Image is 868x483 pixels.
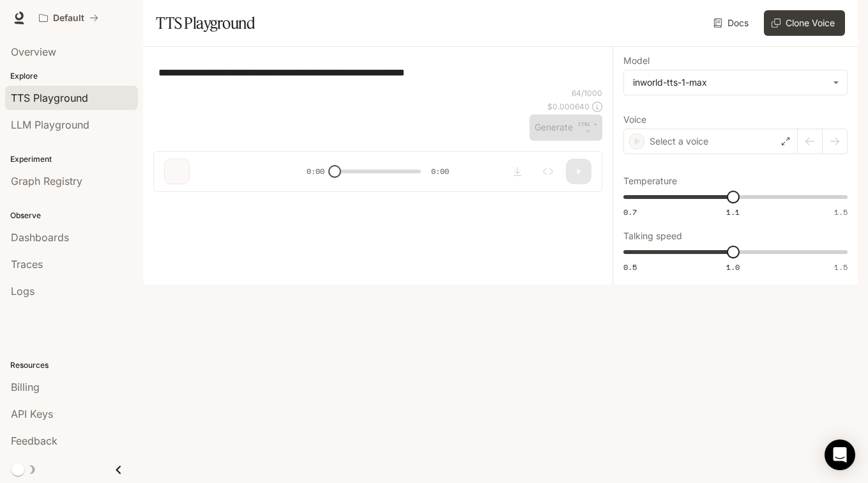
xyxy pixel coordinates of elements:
span: 0.5 [623,262,637,273]
div: inworld-tts-1-max [633,76,826,89]
p: Default [53,13,84,24]
p: Voice [623,115,646,124]
div: inworld-tts-1-max [624,70,847,95]
h1: TTS Playground [156,10,255,36]
button: Clone Voice [764,10,845,36]
span: 1.5 [834,262,848,273]
a: Docs [711,10,754,36]
span: 1.1 [726,207,740,218]
p: Select a voice [650,135,708,148]
button: All workspaces [33,5,104,31]
p: $ 0.000640 [547,101,590,112]
p: Model [623,56,650,65]
span: 0.7 [623,207,637,218]
p: Talking speed [623,232,682,241]
p: 64 / 1000 [572,88,602,99]
span: 1.0 [726,262,740,273]
p: Temperature [623,177,677,186]
div: Open Intercom Messenger [825,439,855,470]
span: 1.5 [834,207,848,218]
